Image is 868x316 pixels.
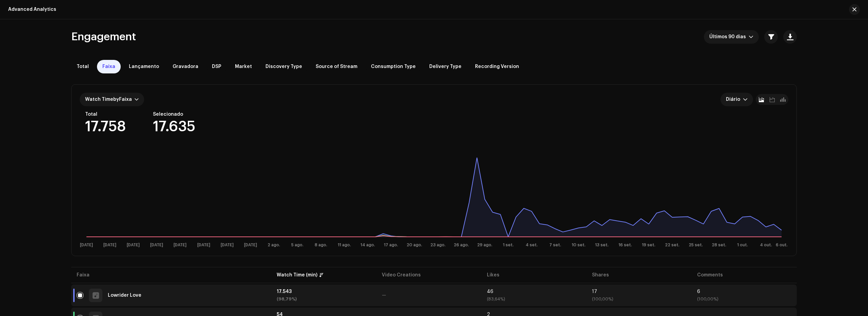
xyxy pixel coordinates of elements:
[749,30,753,44] div: dropdown trigger
[277,297,371,301] div: (98,79%)
[235,64,252,69] span: Market
[475,64,519,69] span: Recording Version
[265,64,302,69] span: Discovery Type
[277,289,371,294] div: 17.543
[642,243,655,247] text: 19 set.
[291,243,303,247] text: 5 ago.
[595,243,609,247] text: 13 set.
[268,243,280,247] text: 2 ago.
[153,112,195,117] div: Selecionado
[709,30,749,44] span: Últimos 90 dias
[197,243,210,247] text: [DATE]
[737,243,748,247] text: 1 out.
[697,289,791,294] div: 6
[212,64,221,69] span: DSP
[85,97,132,102] span: Watch Time Faixa
[572,243,586,247] text: 10 set.
[743,93,748,106] div: dropdown trigger
[221,243,234,247] text: [DATE]
[689,243,703,247] text: 25 set.
[503,243,514,247] text: 1 set.
[526,243,538,247] text: 4 set.
[487,297,581,301] div: (83,64%)
[665,243,679,247] text: 22 set.
[382,293,476,298] div: —
[150,243,163,247] text: [DATE]
[592,289,686,294] div: 17
[429,64,461,69] span: Delivery Type
[173,64,198,69] span: Gravadora
[174,243,186,247] text: [DATE]
[71,30,136,44] span: Engagement
[726,93,743,106] span: Diário
[549,243,561,247] text: 7 set.
[776,243,788,247] text: 6 out.
[316,64,357,69] span: Source of Stream
[108,293,141,298] div: Lowrider Love
[338,243,351,247] text: 11 ago.
[384,243,398,247] text: 17 ago.
[430,243,446,247] text: 23 ago.
[360,243,375,247] text: 14 ago.
[454,243,469,247] text: 26 ago.
[760,243,772,247] text: 4 out.
[315,243,327,247] text: 8 ago.
[697,297,791,301] div: (100,00%)
[477,243,492,247] text: 29 ago.
[103,243,116,247] text: [DATE]
[127,243,140,247] text: [DATE]
[487,289,581,294] div: 46
[85,112,126,117] div: Total
[102,64,115,69] span: Faixa
[407,243,422,247] text: 20 ago.
[371,64,416,69] span: Consumption Type
[129,64,159,69] span: Lançamento
[712,243,726,247] text: 28 set.
[244,243,257,247] text: [DATE]
[113,97,119,102] span: by
[618,243,632,247] text: 16 set.
[592,297,686,301] div: (100,00%)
